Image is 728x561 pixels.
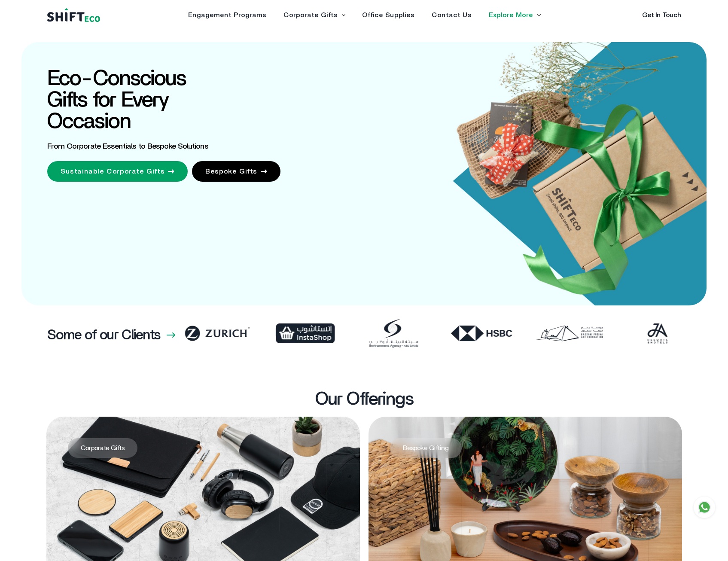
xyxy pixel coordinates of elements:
a: Get In Touch [642,12,681,18]
h3: Some of our Clients [47,328,160,342]
span: Corporate Gifts [68,438,137,458]
a: Bespoke Gifts [192,161,280,182]
img: JA-RESORTS.webp [598,318,686,348]
img: Frame_61.webp [510,318,598,348]
h3: Our Offerings [315,390,413,408]
span: From Corporate Essentials to Bespoke Solutions [47,143,208,150]
span: Bespoke Gifting [390,438,462,458]
a: Corporate Gifts [283,12,338,18]
img: Environment_Agency.abu_dhabi.webp [334,318,422,348]
img: Frame_34.webp [422,318,510,348]
a: Sustainable Corporate Gifts [47,161,188,182]
a: Explore More [489,12,533,18]
img: Frame_5767.webp [246,318,334,348]
a: Contact Us [432,12,472,18]
span: Eco-Conscious Gifts for Every Occasion [47,68,186,132]
img: Frame_37.webp [158,318,246,348]
a: Office Supplies [362,12,414,18]
a: Engagement Programs [188,12,266,18]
